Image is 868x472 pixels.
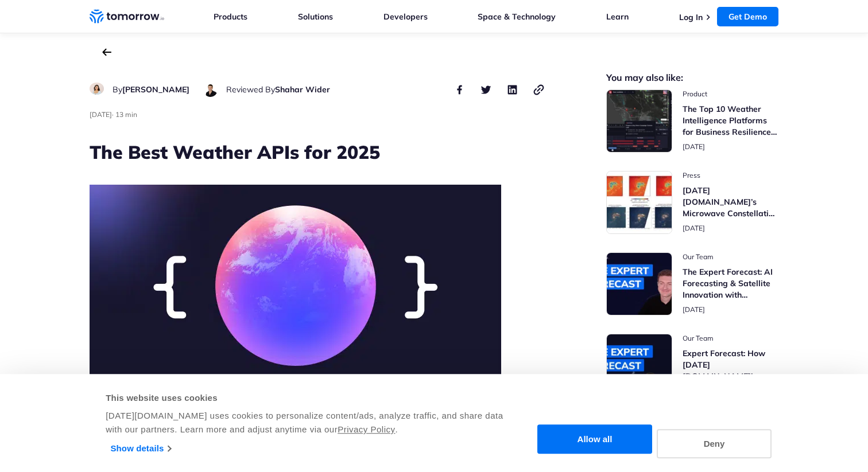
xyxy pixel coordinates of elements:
[214,11,247,22] a: Products
[115,110,137,119] span: Estimated reading time
[338,424,395,434] a: Privacy Policy
[106,409,505,436] div: [DATE][DOMAIN_NAME] uses cookies to personalize content/ads, analyze traffic, and share data with...
[537,425,652,454] button: Allow all
[90,83,104,95] img: Ruth Favela
[679,12,703,22] a: Log In
[383,11,428,22] a: Developers
[606,89,778,153] a: Read The Top 10 Weather Intelligence Platforms for Business Resilience in 2025
[717,7,778,26] a: Get Demo
[90,110,112,119] span: publish date
[479,83,493,96] button: share this post on twitter
[106,391,505,405] div: This website uses cookies
[683,89,778,99] span: post catecory
[298,11,333,22] a: Solutions
[226,84,275,95] span: Reviewed By
[606,73,778,82] h2: You may also like:
[683,142,705,151] span: publish date
[113,84,122,95] span: By
[683,266,778,301] h3: The Expert Forecast: AI Forecasting & Satellite Innovation with [PERSON_NAME]
[111,440,171,457] a: Show details
[683,348,778,382] h3: Expert Forecast: How [DATE][DOMAIN_NAME]’s Microwave Sounders Are Revolutionizing Hurricane Monit...
[683,171,778,180] span: post catecory
[683,185,778,219] h3: [DATE][DOMAIN_NAME]’s Microwave Constellation Ready To Help This Hurricane Season
[683,103,778,138] h3: The Top 10 Weather Intelligence Platforms for Business Resilience in [DATE]
[606,252,778,315] a: Read The Expert Forecast: AI Forecasting & Satellite Innovation with Randy Chase
[203,83,218,97] img: Shahar Wider
[112,110,114,119] span: ·
[478,11,556,22] a: Space & Technology
[683,252,778,262] span: post catecory
[683,334,778,343] span: post catecory
[90,139,545,165] h1: The Best Weather APIs for 2025
[606,171,778,234] a: Read Tomorrow.io’s Microwave Constellation Ready To Help This Hurricane Season
[657,429,772,458] button: Deny
[113,83,189,96] div: author name
[606,11,629,22] a: Learn
[606,334,778,397] a: Read Expert Forecast: How Tomorrow.io’s Microwave Sounders Are Revolutionizing Hurricane Monitoring
[90,8,164,25] a: Home link
[683,224,705,232] span: publish date
[532,83,545,96] button: copy link to clipboard
[683,305,705,314] span: publish date
[102,48,111,56] a: back to the main blog page
[452,83,466,96] button: share this post on facebook
[226,83,330,96] div: author name
[505,83,519,96] button: share this post on linkedin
